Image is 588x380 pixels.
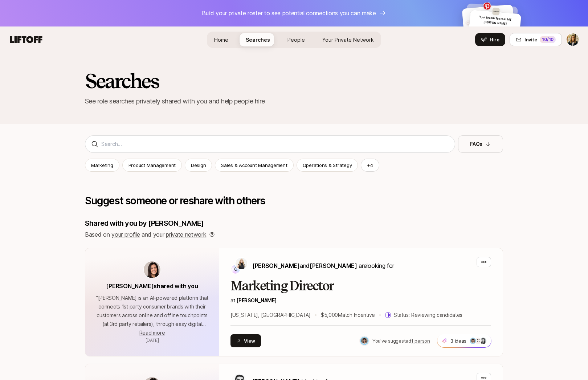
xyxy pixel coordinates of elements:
a: Searches [240,33,276,46]
p: 3 ideas [450,337,466,344]
img: avatar-url [144,261,160,278]
p: C [477,339,480,343]
img: default-avatar.svg [471,26,477,33]
span: Hire [490,36,499,43]
span: You've suggested [372,338,411,344]
p: [US_STATE], [GEOGRAPHIC_DATA] [230,311,311,319]
span: [PERSON_NAME] shared with you [106,282,198,290]
span: Invite [524,36,537,43]
img: a2ac85d2_7966_4bb5_836c_77813b624a22.jfif [470,338,476,344]
span: [PERSON_NAME] [310,262,357,269]
button: 3 ideasC [437,334,491,348]
p: Sales & Account Management [221,162,287,169]
span: Searches [246,37,270,43]
h2: Marketing Director [230,279,491,293]
button: View [230,334,261,347]
a: People [282,33,311,46]
p: G [234,267,237,271]
p: Marketing [91,162,113,169]
p: $5,000 Match Incentive [321,311,375,319]
p: Based on and your [85,230,206,239]
span: Your Private Network [322,37,374,43]
a: [PERSON_NAME] [236,297,276,303]
button: Invite10/10 [510,33,562,46]
p: FAQs [470,140,482,148]
button: Hire [475,33,505,46]
p: Status: [394,311,462,319]
button: Lauren Michaels [566,33,579,46]
a: your profile [111,231,140,238]
span: and [300,262,357,269]
a: private network [166,231,206,238]
span: Reviewing candidates [411,312,462,318]
span: Your Dream Team at MT [PERSON_NAME] [479,15,512,26]
p: Design [191,162,206,169]
span: [PERSON_NAME] [252,262,300,269]
p: Build your private roster to see potential connections you can make [202,8,376,18]
img: Lauren Michaels [567,33,579,46]
span: Home [214,37,228,43]
p: at [230,296,491,305]
h2: Searches [85,70,159,92]
button: Read more [139,328,165,337]
u: 1 person [411,338,430,344]
p: Operations & Strategy [303,162,352,169]
input: Search... [101,140,449,148]
div: 10 /10 [540,36,556,43]
span: August 21, 2025 7:03am [146,338,159,343]
p: See role searches privately shared with you and help people hire [85,96,503,106]
img: a2ac85d2_7966_4bb5_836c_77813b624a22.jfif [360,336,369,345]
p: are looking for [252,261,394,270]
img: Kait Stephens [236,258,247,269]
button: FAQs [458,135,503,153]
p: Shared with you by [PERSON_NAME] [85,218,503,228]
span: People [287,37,305,43]
img: default-avatar.svg [465,20,471,26]
button: +4 [361,159,379,172]
a: Your Private Network [317,33,380,46]
p: Suggest someone or reshare with others [85,195,503,207]
a: Home [208,33,234,46]
img: 4073bd3f_49c4_4b84_ad2e_652a64aac518.jpg [492,8,500,15]
span: Read more [139,330,165,336]
p: Product Management [128,162,176,169]
img: 720ebf19_4e4e_489b_ae2b_c84c1a303664.jpg [480,338,486,344]
p: “ [PERSON_NAME] is an AI-powered platform that connects 1st party consumer brands with their cust... [94,294,210,328]
img: da6430e3_d1d1_4586_ae9c_2c228cb3a27d.jpg [483,2,491,10]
